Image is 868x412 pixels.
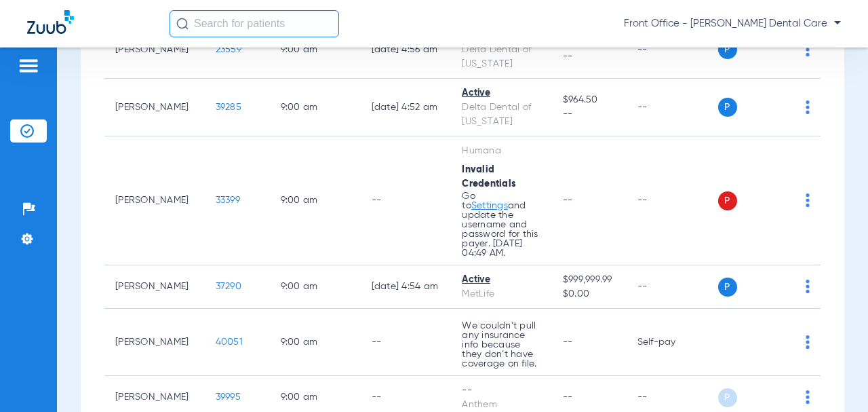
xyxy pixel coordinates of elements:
span: 33399 [216,195,240,205]
span: P [718,40,737,59]
td: [PERSON_NAME] [104,21,205,79]
div: Active [462,86,541,100]
input: Search for patients [170,10,339,37]
span: Invalid Credentials [462,165,516,189]
td: 9:00 AM [270,79,361,136]
span: 39285 [216,102,241,112]
p: Go to and update the username and password for this payer. [DATE] 04:49 AM. [462,191,541,258]
img: group-dot-blue.svg [806,100,810,114]
div: Humana [462,144,541,158]
td: 9:00 AM [270,265,361,309]
td: [DATE] 4:52 AM [361,79,452,136]
td: [DATE] 4:56 AM [361,21,452,79]
div: Active [462,273,541,287]
iframe: Chat Widget [800,347,868,412]
td: 9:00 AM [270,21,361,79]
td: -- [627,136,718,265]
div: MetLife [462,287,541,301]
span: -- [563,195,573,205]
img: group-dot-blue.svg [806,280,810,293]
td: [DATE] 4:54 AM [361,265,452,309]
img: Search Icon [176,18,189,30]
span: P [718,191,737,210]
img: group-dot-blue.svg [806,193,810,207]
p: We couldn’t pull any insurance info because they don’t have coverage on file. [462,321,541,369]
span: P [718,278,737,297]
span: $964.50 [563,93,616,107]
span: 23559 [216,45,241,54]
div: Anthem [462,398,541,412]
td: -- [627,265,718,309]
img: group-dot-blue.svg [806,43,810,56]
td: Self-pay [627,309,718,376]
span: -- [563,392,573,402]
span: $999,999.99 [563,273,616,287]
span: 39995 [216,392,241,402]
img: Zuub Logo [27,10,74,34]
span: 40051 [216,337,243,347]
td: 9:00 AM [270,309,361,376]
a: Settings [471,201,508,210]
img: group-dot-blue.svg [806,335,810,349]
span: -- [563,107,616,121]
span: -- [563,50,616,64]
span: Front Office - [PERSON_NAME] Dental Care [624,17,841,31]
span: P [718,98,737,117]
img: hamburger-icon [18,58,39,74]
td: -- [627,21,718,79]
span: 37290 [216,282,241,291]
td: [PERSON_NAME] [104,265,205,309]
span: -- [563,337,573,347]
td: [PERSON_NAME] [104,309,205,376]
td: -- [361,309,452,376]
td: [PERSON_NAME] [104,136,205,265]
span: $0.00 [563,287,616,301]
td: [PERSON_NAME] [104,79,205,136]
td: 9:00 AM [270,136,361,265]
span: P [718,388,737,407]
div: -- [462,383,541,398]
div: Delta Dental of [US_STATE] [462,100,541,129]
div: Delta Dental of [US_STATE] [462,43,541,71]
td: -- [627,79,718,136]
td: -- [361,136,452,265]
